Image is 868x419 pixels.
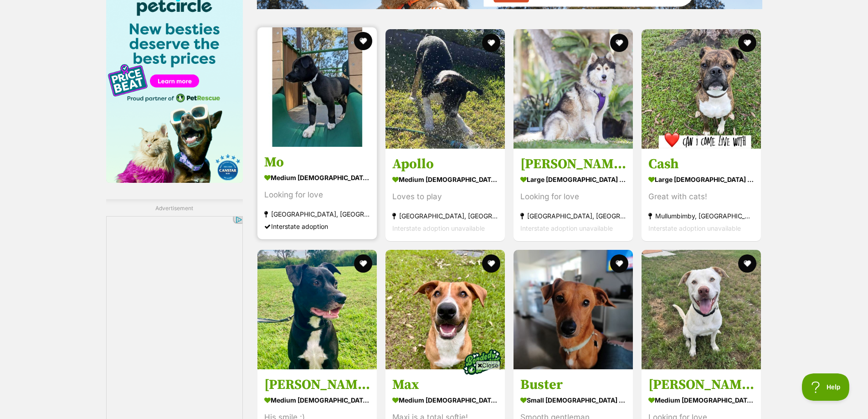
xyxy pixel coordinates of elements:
[354,254,372,273] button: favourite
[476,361,500,370] span: Close
[257,27,377,147] img: Mo - Border Collie Dog
[482,34,500,52] button: favourite
[514,250,633,369] img: Buster - Dachshund Dog
[482,254,500,273] button: favourite
[257,250,377,369] img: Hugo - Australian Kelpie Dog
[648,376,754,393] h3: [PERSON_NAME]
[520,155,626,173] h3: [PERSON_NAME]
[642,149,761,241] a: Cash large [DEMOGRAPHIC_DATA] Dog Great with cats! Mullumbimby, [GEOGRAPHIC_DATA] Interstate adop...
[520,210,626,222] strong: [GEOGRAPHIC_DATA], [GEOGRAPHIC_DATA]
[520,191,626,203] div: Looking for love
[385,29,505,149] img: Apollo - Australian Kelpie Dog
[264,376,370,393] h3: [PERSON_NAME]
[642,29,761,149] img: Cash - Boxer Dog
[385,250,505,369] img: Max - Australian Kelpie Dog
[264,393,370,407] strong: medium [DEMOGRAPHIC_DATA] Dog
[264,208,370,220] strong: [GEOGRAPHIC_DATA], [GEOGRAPHIC_DATA]
[392,224,485,232] span: Interstate adoption unavailable
[642,250,761,369] img: Knox - Labrador Retriever Dog
[520,224,613,232] span: Interstate adoption unavailable
[648,210,754,222] strong: Mullumbimby, [GEOGRAPHIC_DATA]
[648,393,754,407] strong: medium [DEMOGRAPHIC_DATA] Dog
[264,220,370,233] div: Interstate adoption
[392,155,498,173] h3: Apollo
[802,373,850,401] iframe: Help Scout Beacon - Open
[268,373,600,414] iframe: Advertisement
[610,34,628,52] button: favourite
[257,147,377,239] a: Mo medium [DEMOGRAPHIC_DATA] Dog Looking for love [GEOGRAPHIC_DATA], [GEOGRAPHIC_DATA] Interstate...
[648,173,754,186] strong: large [DEMOGRAPHIC_DATA] Dog
[264,154,370,171] h3: Mo
[739,34,757,52] button: favourite
[264,189,370,201] div: Looking for love
[739,254,757,273] button: favourite
[648,155,754,173] h3: Cash
[514,29,633,149] img: Valko - Alaskan Malamute Dog
[264,171,370,184] strong: medium [DEMOGRAPHIC_DATA] Dog
[648,224,741,232] span: Interstate adoption unavailable
[520,173,626,186] strong: large [DEMOGRAPHIC_DATA] Dog
[648,191,754,203] div: Great with cats!
[459,339,505,385] img: bonded besties
[392,173,498,186] strong: medium [DEMOGRAPHIC_DATA] Dog
[392,191,498,203] div: Loves to play
[610,254,628,273] button: favourite
[514,149,633,241] a: [PERSON_NAME] large [DEMOGRAPHIC_DATA] Dog Looking for love [GEOGRAPHIC_DATA], [GEOGRAPHIC_DATA] ...
[354,32,372,50] button: favourite
[385,149,505,241] a: Apollo medium [DEMOGRAPHIC_DATA] Dog Loves to play [GEOGRAPHIC_DATA], [GEOGRAPHIC_DATA] Interstat...
[392,210,498,222] strong: [GEOGRAPHIC_DATA], [GEOGRAPHIC_DATA]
